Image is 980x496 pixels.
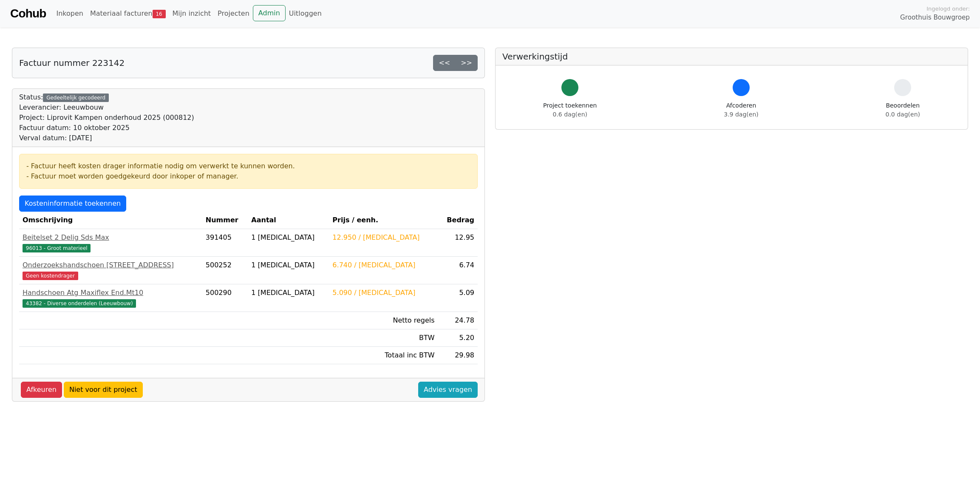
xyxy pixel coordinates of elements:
[23,232,199,243] div: Beitelset 2 Delig Sds Max
[19,123,194,133] div: Factuur datum: 10 oktober 2025
[19,133,194,143] div: Verval datum: [DATE]
[202,229,248,257] td: 391405
[19,102,194,113] div: Leverancier: Leeuwbouw
[438,347,478,364] td: 29.98
[502,51,961,62] h5: Verwerkingstijd
[23,260,199,281] a: Onderzoekshandschoen [STREET_ADDRESS]Geen kostendrager
[553,111,587,118] span: 0.6 dag(en)
[543,101,597,119] div: Project toekennen
[438,329,478,347] td: 5.20
[19,196,126,212] a: Kosteninformatie toekennen
[253,5,286,21] a: Admin
[433,55,456,71] a: <<
[153,10,166,18] span: 16
[202,284,248,312] td: 500290
[329,347,438,364] td: Totaal inc BTW
[438,212,478,229] th: Bedrag
[438,312,478,329] td: 24.78
[43,94,109,102] div: Gedeeltelijk gecodeerd
[23,232,199,253] a: Beitelset 2 Delig Sds Max96013 - Groot materieel
[329,212,438,229] th: Prijs / eenh.
[23,288,199,308] a: Handschoen Atg Maxiflex End.Mt1043382 - Diverse onderdelen (Leeuwbouw)
[87,5,169,22] a: Materiaal facturen16
[900,13,970,23] span: Groothuis Bouwgroep
[19,92,194,143] div: Status:
[19,58,125,68] h5: Factuur nummer 223142
[438,284,478,312] td: 5.09
[21,382,62,398] a: Afkeuren
[251,288,326,298] div: 1 [MEDICAL_DATA]
[251,260,326,270] div: 1 [MEDICAL_DATA]
[251,232,326,243] div: 1 [MEDICAL_DATA]
[438,229,478,257] td: 12.95
[214,5,253,22] a: Projecten
[23,260,199,270] div: Onderzoekshandschoen [STREET_ADDRESS]
[926,5,970,13] span: Ingelogd onder:
[23,244,91,252] span: 96013 - Groot materieel
[329,329,438,347] td: BTW
[438,257,478,284] td: 6.74
[886,101,920,119] div: Beoordelen
[248,212,329,229] th: Aantal
[19,212,202,229] th: Omschrijving
[26,171,470,181] div: - Factuur moet worden goedgekeurd door inkoper of manager.
[23,299,136,308] span: 43382 - Diverse onderdelen (Leeuwbouw)
[418,382,478,398] a: Advies vragen
[332,232,434,243] div: 12.950 / [MEDICAL_DATA]
[886,111,920,118] span: 0.0 dag(en)
[455,55,478,71] a: >>
[23,288,199,298] div: Handschoen Atg Maxiflex End.Mt10
[332,288,434,298] div: 5.090 / [MEDICAL_DATA]
[19,113,194,123] div: Project: Liprovit Kampen onderhoud 2025 (000812)
[286,5,325,22] a: Uitloggen
[202,212,248,229] th: Nummer
[64,382,143,398] a: Niet voor dit project
[169,5,215,22] a: Mijn inzicht
[26,161,470,171] div: - Factuur heeft kosten drager informatie nodig om verwerkt te kunnen worden.
[724,101,758,119] div: Afcoderen
[53,5,86,22] a: Inkopen
[724,111,758,118] span: 3.9 dag(en)
[332,260,434,270] div: 6.740 / [MEDICAL_DATA]
[329,312,438,329] td: Netto regels
[10,3,46,24] a: Cohub
[202,257,248,284] td: 500252
[23,272,78,280] span: Geen kostendrager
